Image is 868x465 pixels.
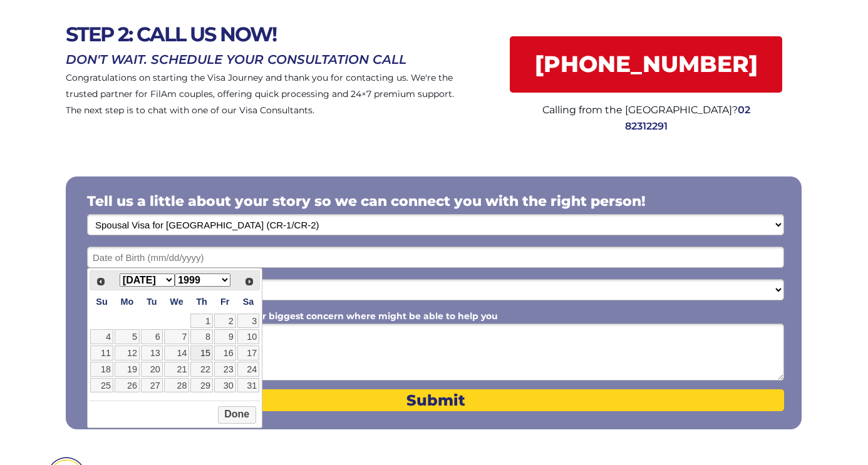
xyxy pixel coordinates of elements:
[214,345,236,360] a: 16
[115,329,140,344] a: 5
[66,52,406,67] span: DON'T WAIT. SCHEDULE YOUR CONSULTATION CALL
[243,297,254,307] span: Saturday
[66,72,454,116] span: Congratulations on starting the Visa Journey and thank you for contacting us. We're the trusted p...
[115,378,140,393] a: 26
[66,22,276,46] span: STEP 2: CALL US NOW!
[141,329,163,344] a: 6
[87,193,646,210] span: Tell us a little about your story so we can connect you with the right person!
[214,329,236,344] a: 9
[115,345,140,360] a: 12
[190,314,212,329] a: 1
[214,314,236,329] a: 2
[87,389,784,411] button: Submit
[244,277,254,287] span: Next
[220,297,229,307] span: Friday
[96,297,107,307] span: Sunday
[542,104,738,116] span: Calling from the [GEOGRAPHIC_DATA]?
[120,273,175,287] select: Select month
[237,329,260,344] a: 10
[190,362,212,377] a: 22
[190,329,212,344] a: 8
[164,378,190,393] a: 28
[218,406,256,424] button: Done
[90,378,113,393] a: 25
[96,277,106,287] span: Prev
[91,272,110,290] a: Prev
[237,314,260,329] a: 3
[164,345,190,360] a: 14
[237,378,260,393] a: 31
[90,329,113,344] a: 4
[115,362,140,377] a: 19
[164,362,190,377] a: 21
[120,297,133,307] span: Monday
[87,310,498,322] span: Please share your story or provide your biggest concern where might be able to help you
[87,247,784,268] input: Date of Birth (mm/dd/yyyy)
[141,345,163,360] a: 13
[510,36,782,93] a: [PHONE_NUMBER]
[170,297,183,307] span: Wednesday
[141,362,163,377] a: 20
[90,362,113,377] a: 18
[87,391,784,409] span: Submit
[237,362,260,377] a: 24
[147,297,157,307] span: Tuesday
[240,272,258,290] a: Next
[214,378,236,393] a: 30
[175,273,230,287] select: Select year
[190,378,212,393] a: 29
[196,297,207,307] span: Thursday
[90,345,113,360] a: 11
[141,378,163,393] a: 27
[190,345,212,360] a: 15
[164,329,190,344] a: 7
[510,51,782,78] span: [PHONE_NUMBER]
[237,345,260,360] a: 17
[214,362,236,377] a: 23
